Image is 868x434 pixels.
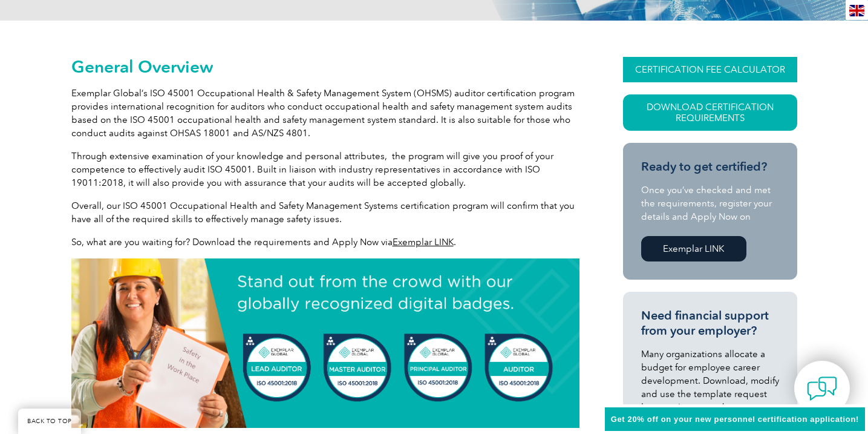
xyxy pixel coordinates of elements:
[71,87,579,140] p: Exemplar Global’s ISO 45001 Occupational Health & Safety Management System (OHSMS) auditor certif...
[71,235,579,249] p: So, what are you waiting for? Download the requirements and Apply Now via .
[71,258,579,428] img: digital badge
[807,373,837,404] img: contact-chat.png
[641,159,779,174] h3: Ready to get certified?
[641,183,779,223] p: Once you’ve checked and met the requirements, register your details and Apply Now on
[623,57,797,82] a: CERTIFICATION FEE CALCULATOR
[71,199,579,226] p: Overall, our ISO 45001 Occupational Health and Safety Management Systems certification program wi...
[393,237,454,248] a: Exemplar LINK
[71,57,579,76] h2: General Overview
[641,236,746,261] a: Exemplar LINK
[71,150,579,189] p: Through extensive examination of your knowledge and personal attributes, the program will give yo...
[641,347,779,427] p: Many organizations allocate a budget for employee career development. Download, modify and use th...
[18,409,81,434] a: BACK TO TOP
[641,308,779,338] h3: Need financial support from your employer?
[849,5,864,16] img: en
[623,94,797,131] a: Download Certification Requirements
[611,415,859,424] span: Get 20% off on your new personnel certification application!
